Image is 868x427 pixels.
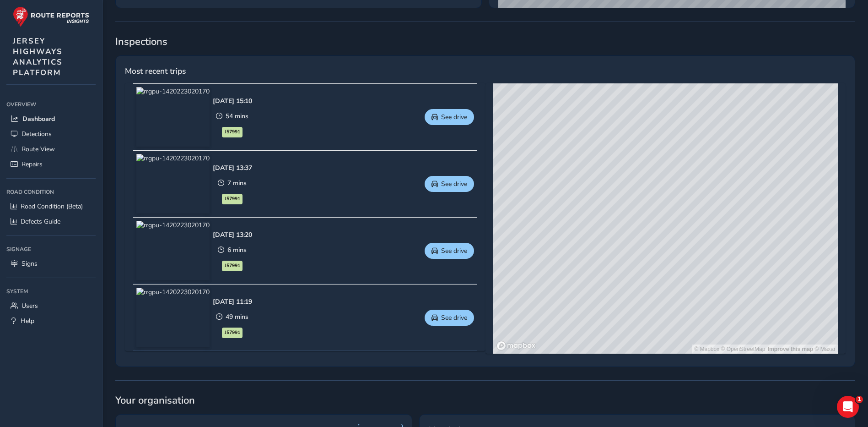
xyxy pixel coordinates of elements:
div: [DATE] 13:20 [213,230,252,239]
span: 6 mins [227,246,247,254]
iframe: Intercom live chat [837,396,859,418]
span: Dashboard [22,115,55,123]
button: See drive [425,243,474,259]
div: System [6,285,96,298]
button: See drive [425,109,474,125]
a: Dashboard [6,111,96,126]
img: rr logo [13,6,89,27]
a: Defects Guide [6,214,96,229]
span: J57991 [225,329,240,336]
img: rrgpu-1420223020170 [136,154,210,213]
span: See drive [441,113,467,121]
span: 1 [856,396,863,403]
button: See drive [425,176,474,192]
span: J57991 [225,128,240,136]
button: See drive [425,310,474,326]
img: rrgpu-1420223020170 [136,288,210,347]
div: [DATE] 13:37 [213,164,252,172]
span: 49 mins [226,312,248,321]
a: Help [6,313,96,328]
span: Road Condition (Beta) [21,202,83,211]
a: Repairs [6,157,96,172]
div: [DATE] 11:19 [213,297,252,306]
img: rrgpu-1420223020170 [136,87,210,147]
img: rrgpu-1420223020170 [136,221,210,280]
span: J57991 [225,195,240,203]
a: Detections [6,126,96,142]
a: Route View [6,142,96,157]
div: Road Condition [6,185,96,199]
span: Most recent trips [125,65,186,77]
span: Inspections [115,35,855,49]
div: Signage [6,242,96,256]
a: Users [6,298,96,313]
span: Signs [22,259,38,268]
span: 54 mins [226,112,248,120]
span: Route View [22,145,55,153]
span: Repairs [22,160,43,169]
span: 7 mins [227,179,247,187]
span: Users [22,301,38,310]
div: Overview [6,98,96,111]
span: Your organisation [115,394,855,407]
span: Defects Guide [21,217,60,226]
a: Signs [6,256,96,271]
span: See drive [441,246,467,255]
span: J57991 [225,262,240,269]
span: See drive [441,313,467,322]
span: JERSEY HIGHWAYS ANALYTICS PLATFORM [13,36,63,78]
div: [DATE] 15:10 [213,97,252,105]
span: Detections [22,130,52,138]
a: Road Condition (Beta) [6,199,96,214]
span: Help [21,317,34,325]
span: See drive [441,180,467,188]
